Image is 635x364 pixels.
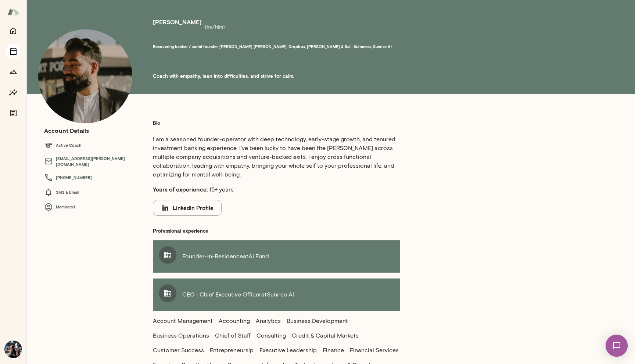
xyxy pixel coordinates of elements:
[205,23,225,31] h5: (he/him)
[153,317,213,324] span: Account Management
[38,29,132,123] img: Deepak Shrivastava
[350,347,399,354] span: Financial Services
[153,135,400,179] p: I am a seasoned founder-operator with deep technology, early-stage growth, and tenured investment...
[44,173,138,182] h6: [PHONE_NUMBER]
[215,332,251,339] span: Chief of Staff
[153,120,400,127] h5: Bio
[6,85,21,100] button: Insights
[7,5,19,19] img: Mento
[256,317,281,324] span: Analytics
[44,141,138,150] h6: Active Coach
[6,65,21,79] button: Growth Plan
[153,347,204,354] span: Customer Success
[44,188,138,197] h6: SMS & Email
[6,106,21,120] button: Documents
[287,317,348,324] span: Business Development
[323,347,344,354] span: Finance
[6,23,21,38] button: Home
[6,44,21,59] button: Sessions
[4,341,22,358] img: Mehtab Chithiwala
[153,67,594,80] h5: Coach with empathy, lean into difficulties, and strive for calm.
[259,347,317,354] span: Executive Leadership
[44,156,138,167] h6: [EMAIL_ADDRESS][PERSON_NAME][DOMAIN_NAME]
[182,290,294,299] p: CEO—Chief Executive Officer at Sunrise AI
[153,200,222,215] button: LinkedIn Profile
[44,203,138,211] h6: Members: 1
[182,252,269,261] p: Founder-In-Residence at AI Fund
[153,44,594,50] h6: Recovering banker / serial founder , [PERSON_NAME] [PERSON_NAME], Dropbox, [PERSON_NAME] & Sail, ...
[153,332,209,339] span: Business Operations
[210,347,254,354] span: Entrepreneursip
[153,18,202,26] h4: [PERSON_NAME]
[219,317,250,324] span: Accounting
[292,332,359,339] span: Credit & Capital Markets
[153,227,400,235] h5: Professional experience
[256,332,286,339] span: Consulting
[153,186,208,193] b: Years of experience:
[44,126,89,135] h6: Account Details
[153,185,400,194] p: 15+ years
